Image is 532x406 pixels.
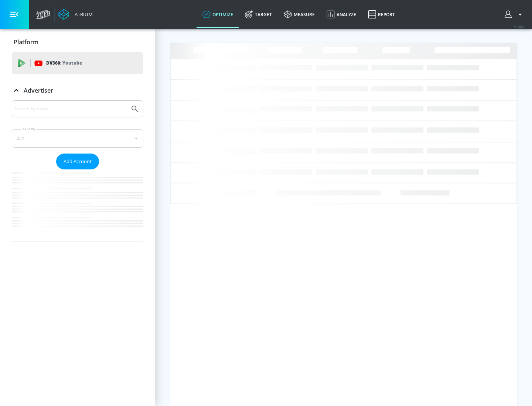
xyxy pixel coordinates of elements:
nav: list of Advertiser [12,169,143,241]
div: DV360: Youtube [12,52,143,74]
div: Advertiser [12,100,143,241]
input: Search by name [15,104,127,114]
span: Add Account [64,157,92,166]
a: optimize [197,1,239,28]
a: Analyze [321,1,362,28]
label: Sort By [21,127,37,131]
p: Platform [14,38,38,46]
div: Atrium [72,11,93,18]
span: v 4.28.0 [514,24,525,28]
a: Atrium [58,9,93,20]
p: Youtube [62,59,82,67]
a: Report [362,1,401,28]
div: A-Z [12,129,143,148]
p: Advertiser [24,86,53,94]
a: measure [278,1,321,28]
p: DV360: [46,59,82,67]
div: Platform [12,32,143,52]
div: Advertiser [12,80,143,101]
a: Target [239,1,278,28]
button: Add Account [56,154,99,169]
